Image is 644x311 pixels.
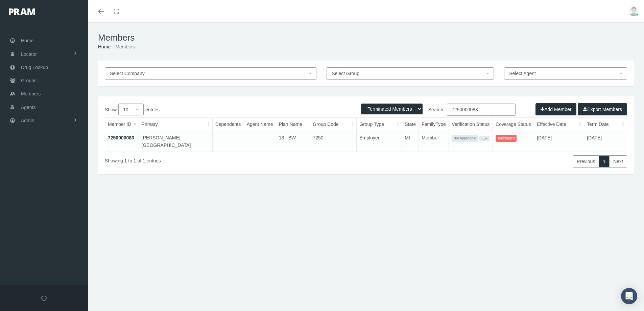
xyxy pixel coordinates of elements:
label: Search: [366,104,516,116]
span: Members [21,87,41,100]
td: Employer [357,131,402,152]
th: Group Type: activate to sort column ascending [357,118,402,131]
input: Search: [447,104,516,116]
a: 7250000083 [108,135,134,140]
span: Agents [21,101,36,114]
span: Not Applicable [452,135,478,142]
span: Terminated [496,135,517,142]
div: Open Intercom Messenger [621,288,637,304]
button: Export Members [578,103,627,115]
span: Admin [21,114,34,127]
th: Verification Status [449,118,493,131]
th: Coverage Status [493,118,534,131]
span: Select Company [110,71,145,76]
th: Member ID: activate to sort column ascending [105,118,139,131]
td: [DATE] [534,131,584,152]
a: Previous [573,155,599,168]
th: Group Code: activate to sort column ascending [310,118,357,131]
a: Next [609,155,627,168]
th: State [402,118,419,131]
span: Select Agent [509,71,536,76]
th: Agent Name [244,118,276,131]
span: Home [21,34,33,47]
img: PRAM_20_x_78.png [9,8,35,15]
td: MI [402,131,419,152]
span: Select Group [332,71,359,76]
button: Add Member [535,103,576,115]
span: Locator [21,48,37,61]
a: Home [98,44,111,49]
h1: Members [98,32,634,43]
td: Member [419,131,449,152]
th: Primary: activate to sort column ascending [139,118,212,131]
span: Drug Lookup [21,61,48,74]
td: [DATE] [584,131,627,152]
th: Effective Date: activate to sort column ascending [534,118,584,131]
select: Showentries [118,104,144,115]
button: ... [479,136,490,141]
label: Show entries [105,104,366,115]
th: Plan Name [276,118,310,131]
th: Dependents [212,118,244,131]
td: [PERSON_NAME][GEOGRAPHIC_DATA] [139,131,212,152]
img: user-placeholder.jpg [629,6,639,16]
a: 1 [599,155,610,168]
li: Members [111,43,135,50]
th: FamilyType [419,118,449,131]
td: 7250 [310,131,357,152]
th: Term Date: activate to sort column ascending [584,118,627,131]
td: 13 - BW [276,131,310,152]
span: Groups [21,74,37,87]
